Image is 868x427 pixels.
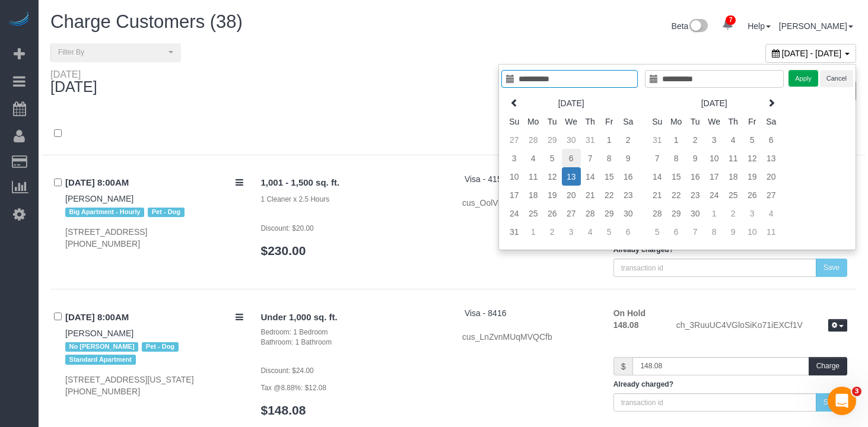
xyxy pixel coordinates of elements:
th: Mo [667,112,686,130]
td: 17 [705,167,724,186]
td: 27 [762,186,781,204]
td: 25 [524,204,543,222]
td: 3 [562,222,581,241]
td: 12 [743,149,762,167]
td: 28 [524,130,543,149]
td: 11 [762,222,781,241]
span: 7 [726,15,736,25]
h5: Already charged? [613,381,847,388]
td: 4 [724,130,743,149]
td: 19 [743,167,762,186]
h4: [DATE] 8:00AM [65,313,243,323]
div: ch_3RuuUC4VGloSiKo71iEXCf1V [667,319,856,333]
div: Bedroom: 1 Bedroom [261,327,445,337]
th: [DATE] [524,94,619,112]
span: No [PERSON_NAME] [65,342,138,352]
td: 24 [705,186,724,204]
td: 6 [619,222,638,241]
td: 3 [505,149,524,167]
div: [STREET_ADDRESS][US_STATE] [PHONE_NUMBER] [65,374,243,397]
img: New interface [688,19,708,34]
input: transaction id [613,259,816,277]
span: Big Apartment - Hourly [65,208,144,217]
span: Pet - Dog [142,342,178,352]
td: 8 [667,149,686,167]
small: 1 Cleaner x 2.5 Hours [261,195,330,203]
iframe: Intercom live chat [828,387,856,415]
td: 21 [581,186,600,204]
th: Tu [543,112,562,130]
td: 29 [543,130,562,149]
td: 1 [705,204,724,222]
td: 5 [743,130,762,149]
a: Beta [672,21,708,31]
td: 31 [581,130,600,149]
td: 3 [705,130,724,149]
th: Tu [686,112,705,130]
small: Tax @8.88%: $12.08 [261,384,327,392]
div: [DATE] [50,69,97,79]
h4: 1,001 - 1,500 sq. ft. [261,178,445,188]
td: 22 [600,186,619,204]
td: 13 [562,167,581,186]
td: 31 [648,130,667,149]
a: Visa - 8416 [465,308,507,318]
td: 7 [686,222,705,241]
td: 9 [686,149,705,167]
td: 24 [505,204,524,222]
td: 20 [562,186,581,204]
td: 30 [562,130,581,149]
td: 16 [686,167,705,186]
td: 27 [505,130,524,149]
td: 13 [762,149,781,167]
td: 30 [686,204,705,222]
small: Discount: $24.00 [261,367,314,375]
td: 30 [619,204,638,222]
td: 21 [648,186,667,204]
a: Automaid Logo [7,12,31,28]
td: 18 [524,186,543,204]
h4: [DATE] 8:00AM [65,178,243,188]
th: Sa [762,112,781,130]
th: [DATE] [667,94,762,112]
td: 2 [543,222,562,241]
td: 5 [543,149,562,167]
td: 5 [600,222,619,241]
th: Su [505,112,524,130]
td: 6 [562,149,581,167]
td: 1 [600,130,619,149]
td: 23 [619,186,638,204]
span: [DATE] - [DATE] [782,49,842,58]
td: 18 [724,167,743,186]
a: 7 [716,12,739,38]
th: We [705,112,724,130]
td: 20 [762,167,781,186]
td: 26 [743,186,762,204]
td: 7 [581,149,600,167]
td: 29 [667,204,686,222]
td: 23 [686,186,705,204]
td: 9 [724,222,743,241]
td: 3 [743,204,762,222]
td: 22 [667,186,686,204]
td: 15 [600,167,619,186]
th: Th [724,112,743,130]
a: [PERSON_NAME] [65,194,133,203]
td: 7 [648,149,667,167]
h4: Under 1,000 sq. ft. [261,313,445,323]
span: Pet - Dog [148,208,184,217]
td: 12 [543,167,562,186]
strong: On Hold [613,308,646,318]
th: We [562,112,581,130]
a: [PERSON_NAME] [779,21,853,31]
span: Charge Customers (38) [50,11,243,32]
td: 8 [705,222,724,241]
div: cus_LnZvnMUqMVQCfb [462,331,596,343]
td: 10 [505,167,524,186]
div: [STREET_ADDRESS] [PHONE_NUMBER] [65,226,243,250]
td: 10 [743,222,762,241]
td: 28 [648,204,667,222]
th: Th [581,112,600,130]
a: $148.08 [261,403,306,417]
td: 14 [648,167,667,186]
